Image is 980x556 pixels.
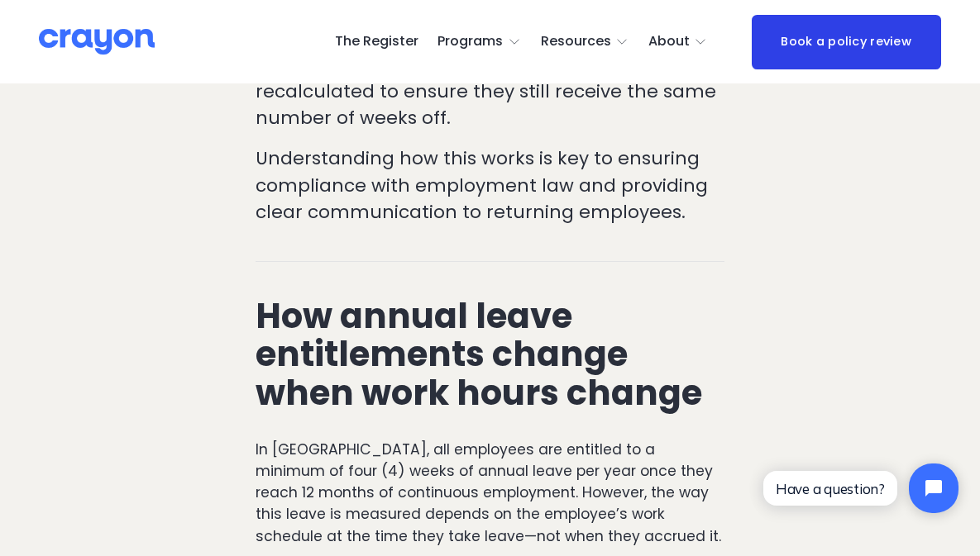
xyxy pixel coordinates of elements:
strong: How annual leave entitlements change when work hours change [256,292,702,417]
iframe: Tidio Chat [749,449,973,527]
p: Understanding how this works is key to ensuring compliance with employment law and providing clea... [256,145,724,226]
img: Crayon [39,27,155,56]
span: Resources [541,30,611,54]
a: folder dropdown [437,29,521,55]
span: Programs [437,30,503,54]
a: folder dropdown [648,29,708,55]
a: The Register [335,29,418,55]
a: folder dropdown [541,29,629,55]
a: Book a policy review [752,15,941,69]
span: About [648,30,690,54]
p: In [GEOGRAPHIC_DATA], all employees are entitled to a minimum of four (4) weeks of annual leave p... [256,439,724,547]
